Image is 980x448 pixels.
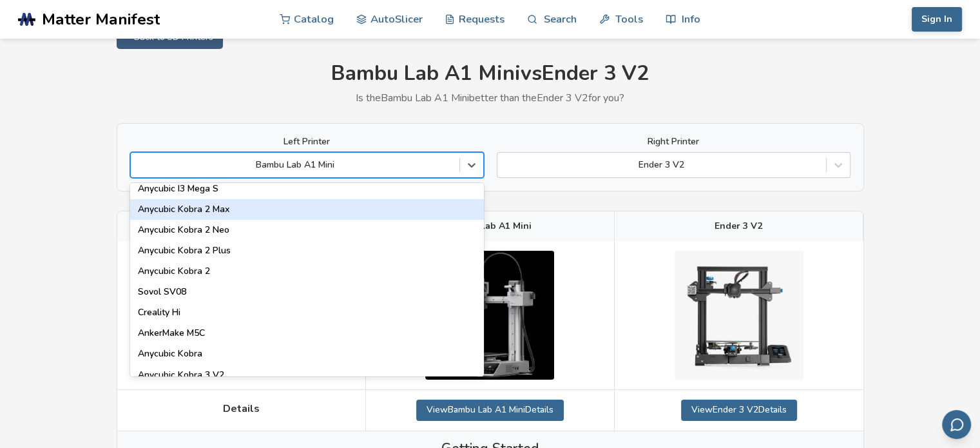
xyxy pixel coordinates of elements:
div: Sovol SV08 [130,282,484,302]
div: AnkerMake M5C [130,323,484,344]
span: Bambu Lab A1 Mini [448,221,532,231]
div: Anycubic Kobra 3 V2 [130,365,484,385]
button: Sign In [912,7,962,32]
label: Left Printer [130,137,484,147]
div: Creality Hi [130,302,484,323]
span: Ender 3 V2 [715,221,762,231]
div: Anycubic Kobra 2 [130,261,484,282]
p: Is the Bambu Lab A1 Mini better than the Ender 3 V2 for you? [117,92,864,104]
div: Anycubic Kobra [130,344,484,364]
a: ViewBambu Lab A1 MiniDetails [416,400,564,420]
div: Anycubic Kobra 2 Neo [130,220,484,240]
label: Right Printer [497,137,850,147]
div: Anycubic Kobra 2 Plus [130,240,484,261]
span: Matter Manifest [42,10,160,28]
div: Anycubic Kobra 2 Max [130,199,484,220]
img: Ender 3 V2 [675,251,803,380]
img: Bambu Lab A1 Mini [425,251,554,380]
a: ViewEnder 3 V2Details [681,400,797,420]
button: Send feedback via email [942,410,971,439]
span: Details [223,403,260,414]
h1: Bambu Lab A1 Mini vs Ender 3 V2 [117,62,864,86]
div: Anycubic I3 Mega S [130,179,484,199]
input: Bambu Lab A1 MiniSovol SV07AnkerMake M5Anycubic I3 MegaAnycubic I3 Mega SAnycubic Kobra 2 MaxAnyc... [137,160,140,170]
input: Ender 3 V2 [504,160,506,170]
